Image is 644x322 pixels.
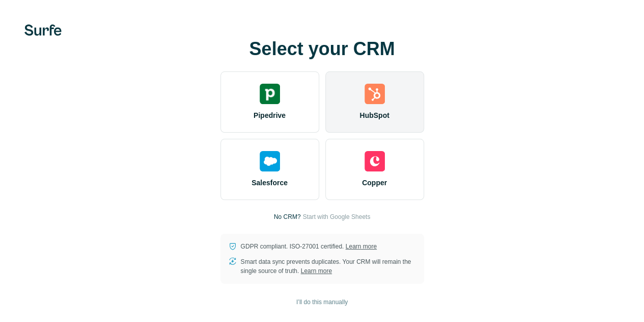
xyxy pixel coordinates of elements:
img: Surfe's logo [24,24,62,36]
p: Smart data sync prevents duplicates. Your CRM will remain the single source of truth. [241,257,416,276]
span: I’ll do this manually [296,298,348,307]
img: copper's logo [365,151,385,171]
a: Learn more [346,243,377,250]
button: I’ll do this manually [289,294,355,310]
span: Salesforce [251,178,288,188]
span: Pipedrive [254,110,286,120]
img: pipedrive's logo [260,84,280,104]
button: Start with Google Sheets [302,212,370,221]
img: salesforce's logo [260,151,280,171]
span: Copper [362,178,387,188]
p: GDPR compliant. ISO-27001 certified. [241,242,377,251]
span: HubSpot [359,110,389,120]
p: No CRM? [274,212,301,221]
a: Learn more [301,267,332,275]
img: hubspot's logo [365,84,385,104]
h1: Select your CRM [220,39,424,59]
